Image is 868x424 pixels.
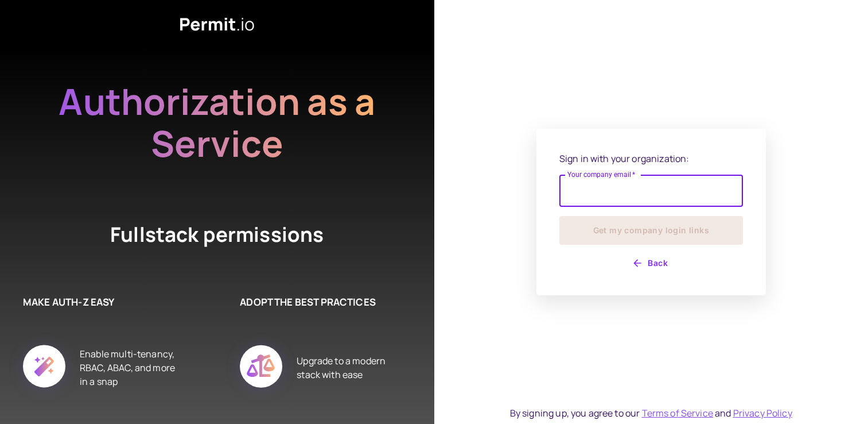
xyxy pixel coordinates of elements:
h4: Fullstack permissions [68,221,366,249]
a: Terms of Service [642,407,713,419]
h2: Authorization as a Service [22,80,412,164]
button: Back [559,254,743,272]
h6: ADOPT THE BEST PRACTICES [240,295,399,310]
h6: MAKE AUTH-Z EASY [23,295,182,310]
a: Privacy Policy [733,407,792,419]
div: Enable multi-tenancy, RBAC, ABAC, and more in a snap [80,332,182,403]
button: Get my company login links [559,216,743,245]
div: By signing up, you agree to our and [510,406,792,420]
label: Your company email [567,169,636,179]
p: Sign in with your organization: [559,152,743,165]
div: Upgrade to a modern stack with ease [297,332,399,403]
